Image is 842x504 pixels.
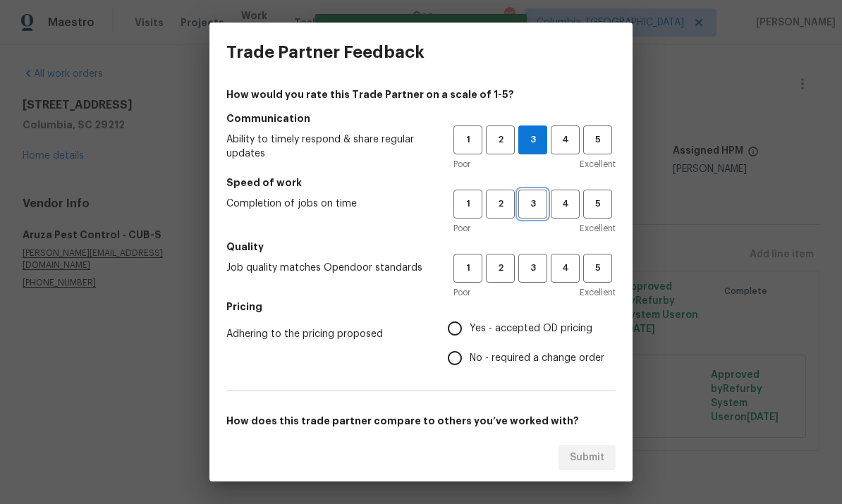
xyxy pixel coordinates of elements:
[226,42,425,62] h3: Trade Partner Feedback
[487,260,513,276] span: 2
[486,190,515,219] button: 2
[585,132,611,148] span: 5
[580,157,616,171] span: Excellent
[551,125,580,154] button: 4
[226,240,616,254] h5: Quality
[226,197,431,211] span: Completion of jobs on time
[470,351,604,366] span: No - required a change order
[520,196,546,212] span: 3
[551,190,580,219] button: 4
[453,157,470,171] span: Poor
[453,125,482,154] button: 1
[453,285,470,300] span: Poor
[487,196,513,212] span: 2
[453,254,482,283] button: 1
[226,133,431,161] span: Ability to timely respond & share regular updates
[585,196,611,212] span: 5
[518,125,547,154] button: 3
[453,221,470,235] span: Poor
[226,414,616,428] h5: How does this trade partner compare to others you’ve worked with?
[520,260,546,276] span: 3
[487,132,513,148] span: 2
[226,87,616,102] h4: How would you rate this Trade Partner on a scale of 1-5?
[580,221,616,235] span: Excellent
[448,314,616,373] div: Pricing
[226,327,425,341] span: Adhering to the pricing proposed
[580,285,616,300] span: Excellent
[226,176,616,190] h5: Speed of work
[453,190,482,219] button: 1
[455,260,481,276] span: 1
[470,321,592,336] span: Yes - accepted OD pricing
[583,254,612,283] button: 5
[455,196,481,212] span: 1
[486,254,515,283] button: 2
[551,254,580,283] button: 4
[518,190,547,219] button: 3
[552,132,578,148] span: 4
[552,196,578,212] span: 4
[226,300,616,314] h5: Pricing
[226,111,616,125] h5: Communication
[552,260,578,276] span: 4
[226,261,431,275] span: Job quality matches Opendoor standards
[518,254,547,283] button: 3
[486,125,515,154] button: 2
[585,260,611,276] span: 5
[583,190,612,219] button: 5
[583,125,612,154] button: 5
[519,132,547,148] span: 3
[455,132,481,148] span: 1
